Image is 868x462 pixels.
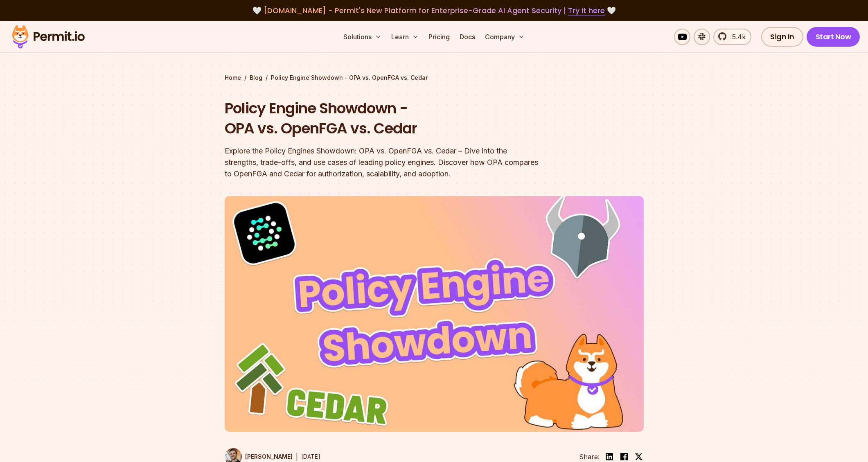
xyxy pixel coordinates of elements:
[340,29,385,45] button: Solutions
[713,29,751,45] a: 5.4k
[225,74,241,82] a: Home
[425,29,453,45] a: Pricing
[635,453,643,461] img: twitter
[619,452,629,462] img: facebook
[568,5,605,16] a: Try it here
[727,32,746,42] span: 5.4k
[579,452,600,462] li: Share:
[296,452,298,462] div: |
[245,453,293,461] p: [PERSON_NAME]
[456,29,478,45] a: Docs
[301,453,320,460] time: [DATE]
[388,29,422,45] button: Learn
[20,5,848,16] div: 🤍 🤍
[482,29,528,45] button: Company
[225,196,644,432] img: Policy Engine Showdown - OPA vs. OpenFGA vs. Cedar
[225,74,644,82] div: / /
[225,145,539,180] div: Explore the Policy Engines Showdown: OPA vs. OpenFGA vs. Cedar – Dive into the strengths, trade-o...
[604,452,614,462] img: linkedin
[225,98,539,139] h1: Policy Engine Showdown - OPA vs. OpenFGA vs. Cedar
[250,74,262,82] a: Blog
[264,5,605,16] span: [DOMAIN_NAME] - Permit's New Platform for Enterprise-Grade AI Agent Security |
[8,23,88,51] img: Permit logo
[807,27,860,47] a: Start Now
[761,27,803,47] a: Sign In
